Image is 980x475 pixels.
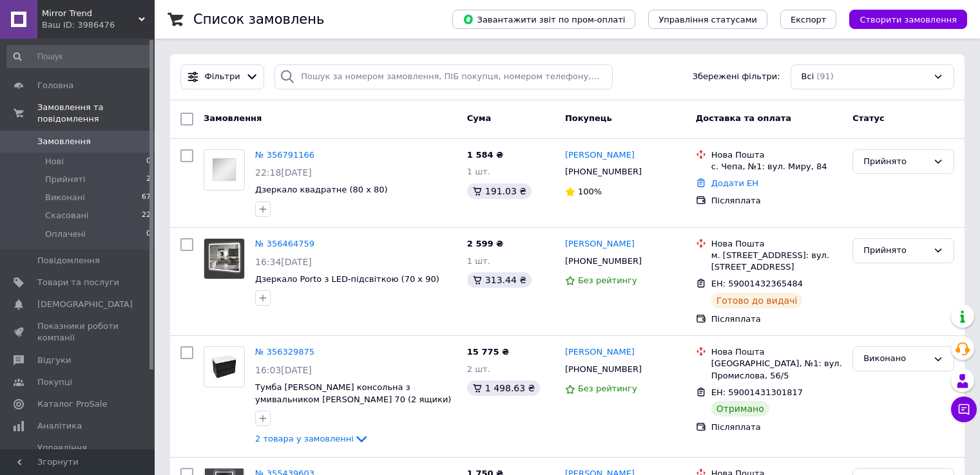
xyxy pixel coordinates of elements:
span: Аналітика [37,420,82,432]
span: Доставка та оплата [696,113,791,123]
span: Відгуки [37,355,71,366]
div: Готово до видачі [711,293,803,308]
span: (91) [816,71,834,81]
span: Каталог ProSale [37,398,107,410]
span: Управління сайтом [37,442,119,465]
input: Пошук [6,45,152,68]
span: Замовлення [37,136,91,147]
span: Без рейтингу [578,384,637,393]
span: Завантажити звіт по пром-оплаті [463,14,625,25]
span: Фільтри [205,71,240,83]
span: 100% [578,187,602,196]
span: Товари та послуги [37,277,119,288]
a: [PERSON_NAME] [565,346,635,359]
span: Управління статусами [658,15,757,24]
span: Створити замовлення [860,15,957,24]
button: Експорт [780,10,837,29]
a: Дзеркало Porto з LED-підсвіткою (70 х 90) [255,274,439,284]
span: ЕН: 59001432365484 [711,279,803,288]
span: 1 шт. [467,256,490,266]
span: 22 [142,210,151,221]
span: Оплачені [45,228,86,240]
input: Пошук за номером замовлення, ПІБ покупця, номером телефону, Email, номером накладної [274,64,613,89]
a: № 356464759 [255,239,314,248]
div: Прийнято [863,155,928,169]
span: Прийняті [45,174,85,185]
span: 0 [146,228,151,240]
a: [PERSON_NAME] [565,238,635,250]
div: Прийнято [863,244,928,257]
span: Експорт [791,15,827,24]
span: 15 775 ₴ [467,347,509,357]
img: Фото товару [211,347,237,387]
span: Виконані [45,192,85,203]
span: Нові [45,156,64,167]
span: Замовлення та повідомлення [37,102,155,125]
span: Показники роботи компанії [37,321,119,344]
span: Замовлення [204,113,262,123]
span: Повідомлення [37,255,100,266]
button: Чат з покупцем [951,396,977,422]
div: 191.03 ₴ [467,183,532,199]
div: Післяплата [711,313,842,325]
span: Збережені фільтри: [693,71,780,83]
a: Додати ЕН [711,178,758,188]
span: 2 599 ₴ [467,239,503,248]
span: Статус [852,113,885,123]
div: Нова Пошта [711,346,842,358]
span: Без рейтингу [578,275,637,285]
span: 16:03[DATE] [255,365,312,375]
span: Скасовані [45,210,89,221]
div: [PHONE_NUMBER] [562,253,644,270]
a: № 356329875 [255,347,314,357]
div: [PHONE_NUMBER] [562,163,644,180]
img: Фото товару [211,150,237,190]
span: 1 584 ₴ [467,150,503,160]
div: Нова Пошта [711,238,842,250]
button: Управління статусами [648,10,767,29]
a: Фото товару [204,346,245,387]
a: Дзеркало квадратне (80 х 80) [255,185,388,194]
span: 67 [142,192,151,203]
span: 22:18[DATE] [255,167,312,178]
span: 2 [146,174,151,185]
span: Головна [37,80,73,91]
span: Cума [467,113,491,123]
div: Нова Пошта [711,149,842,161]
h1: Список замовлень [193,12,324,27]
a: № 356791166 [255,150,314,160]
span: 2 товара у замовленні [255,434,354,443]
span: [DEMOGRAPHIC_DATA] [37,299,133,310]
span: Mirror Trend [42,8,139,19]
a: Тумба [PERSON_NAME] консольна з умивальником [PERSON_NAME] 70 (2 ящики) чорна [255,382,451,416]
span: Всі [802,71,814,83]
a: Фото товару [204,238,245,279]
span: Покупці [37,377,72,388]
span: 16:34[DATE] [255,257,312,267]
div: 313.44 ₴ [467,272,532,288]
img: Фото товару [204,239,244,279]
div: [PHONE_NUMBER] [562,361,644,378]
span: 2 шт. [467,364,490,374]
button: Завантажити звіт по пром-оплаті [452,10,635,29]
div: [GEOGRAPHIC_DATA], №1: вул. Промислова, 56/5 [711,358,842,381]
a: 2 товара у замовленні [255,434,369,443]
a: Фото товару [204,149,245,191]
div: Післяплата [711,422,842,433]
span: ЕН: 59001431301817 [711,387,803,397]
a: Створити замовлення [836,14,967,24]
div: Виконано [863,352,928,366]
div: Отримано [711,401,769,416]
button: Створити замовлення [849,10,967,29]
span: 0 [146,156,151,167]
span: Покупець [565,113,612,123]
div: Ваш ID: 3986476 [42,19,155,31]
div: с. Чепа, №1: вул. Миру, 84 [711,161,842,172]
div: Післяплата [711,195,842,207]
a: [PERSON_NAME] [565,149,635,162]
div: м. [STREET_ADDRESS]: вул. [STREET_ADDRESS] [711,250,842,273]
div: 1 498.63 ₴ [467,380,541,396]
